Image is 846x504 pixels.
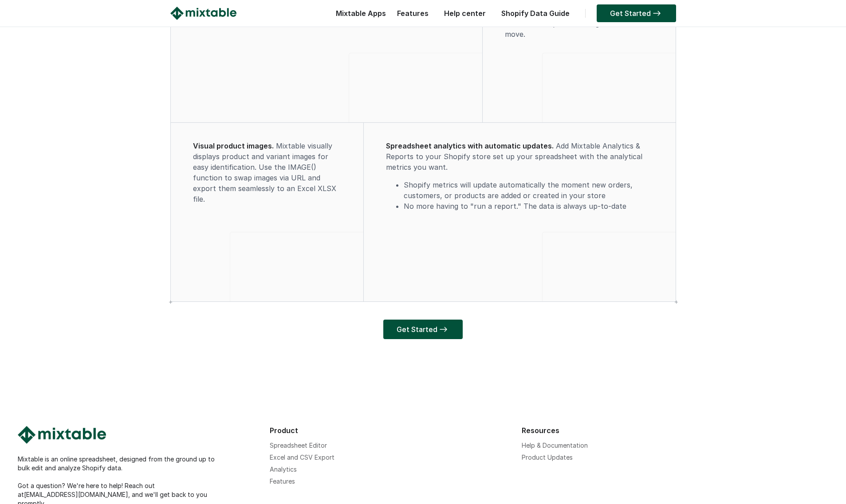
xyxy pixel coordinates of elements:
[193,141,274,150] span: Visual product images.
[24,491,128,498] a: [EMAIL_ADDRESS][DOMAIN_NAME]
[270,477,295,485] a: Features
[522,453,573,461] a: Product Updates
[386,141,554,150] span: Spreadsheet analytics with automatic updates.
[651,11,663,16] img: arrow-right.svg
[437,327,449,332] img: arrow-right.svg
[18,426,106,444] img: Mixtable logo
[440,9,490,18] a: Help center
[331,7,386,24] div: Mixtable Apps
[597,4,676,22] a: Get Started
[270,453,334,461] a: Excel and CSV Export
[393,9,433,18] a: Features
[522,441,588,449] a: Help & Documentation
[170,7,236,20] img: Mixtable logo
[386,141,642,172] span: Add Mixtable Analytics & Reports to your Shopify store set up your spreadsheet with the analytica...
[404,201,653,211] li: No more having to "run a report." The data is always up-to-date
[404,180,653,201] li: Shopify metrics will update automatically the moment new orders, customers, or products are added...
[383,320,463,339] a: Get Started
[522,426,765,435] div: Resources
[270,465,297,473] a: Analytics
[497,9,574,18] a: Shopify Data Guide
[270,441,327,449] a: Spreadsheet Editor
[270,426,513,435] div: Product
